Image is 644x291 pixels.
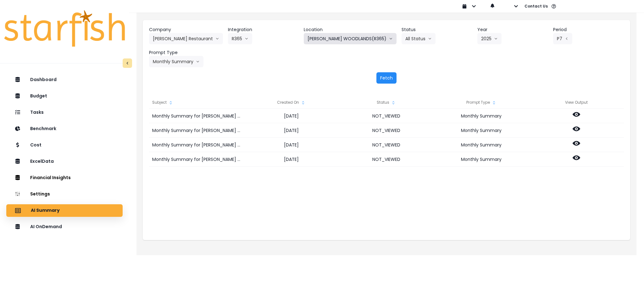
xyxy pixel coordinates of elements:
[149,138,244,152] div: Monthly Summary for [PERSON_NAME] SOUTHLAKE(R365) for P7 2025
[6,188,123,200] button: Settings
[244,138,339,152] div: [DATE]
[565,36,569,42] svg: arrow left line
[553,26,624,33] header: Period
[339,123,434,138] div: NOT_VIEWED
[149,33,223,44] button: [PERSON_NAME] Restaurantarrow down line
[30,93,47,99] p: Budget
[228,33,252,44] button: R365arrow down line
[402,33,436,44] button: All Statusarrow down line
[215,36,219,42] svg: arrow down line
[529,96,624,109] div: View Output
[149,96,244,109] div: Subject
[428,36,432,42] svg: arrow down line
[553,33,572,44] button: P7arrow left line
[434,109,529,123] div: Monthly Summary
[339,96,434,109] div: Status
[434,96,529,109] div: Prompt Type
[149,109,244,123] div: Monthly Summary for [PERSON_NAME] SOUTHLAKE(R365) for P7 2025
[149,56,203,67] button: Monthly Summaryarrow down line
[30,142,42,148] p: Cost
[168,100,173,105] svg: sort
[391,100,396,105] svg: sort
[149,152,244,167] div: Monthly Summary for [PERSON_NAME] SOUTHLAKE(R365) for P7 2025
[434,138,529,152] div: Monthly Summary
[301,100,306,105] svg: sort
[339,138,434,152] div: NOT_VIEWED
[30,224,62,229] p: AI OnDemand
[339,152,434,167] div: NOT_VIEWED
[494,36,498,42] svg: arrow down line
[228,26,299,33] header: Integration
[244,123,339,138] div: [DATE]
[30,110,44,115] p: Tasks
[389,36,393,42] svg: arrow down line
[149,49,223,56] header: Prompt Type
[6,221,123,233] button: AI OnDemand
[6,123,123,135] button: Benchmark
[477,33,502,44] button: 2025arrow down line
[434,123,529,138] div: Monthly Summary
[339,109,434,123] div: NOT_VIEWED
[149,123,244,138] div: Monthly Summary for [PERSON_NAME] SOUTHLAKE(R365) for P7 2025
[30,159,54,164] p: ExcelData
[304,33,397,44] button: [PERSON_NAME] WOODLANDS(R365)arrow down line
[30,126,56,131] p: Benchmark
[6,155,123,168] button: ExcelData
[6,172,123,184] button: Financial Insights
[402,26,472,33] header: Status
[196,58,200,65] svg: arrow down line
[6,106,123,119] button: Tasks
[244,96,339,109] div: Created On
[244,109,339,123] div: [DATE]
[477,26,548,33] header: Year
[245,36,248,42] svg: arrow down line
[244,152,339,167] div: [DATE]
[6,204,123,217] button: AI Summary
[434,152,529,167] div: Monthly Summary
[30,77,57,82] p: Dashboard
[6,90,123,102] button: Budget
[376,72,397,84] button: Fetch
[304,26,397,33] header: Location
[6,74,123,86] button: Dashboard
[149,26,223,33] header: Company
[491,100,497,105] svg: sort
[31,208,60,213] p: AI Summary
[6,139,123,151] button: Cost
